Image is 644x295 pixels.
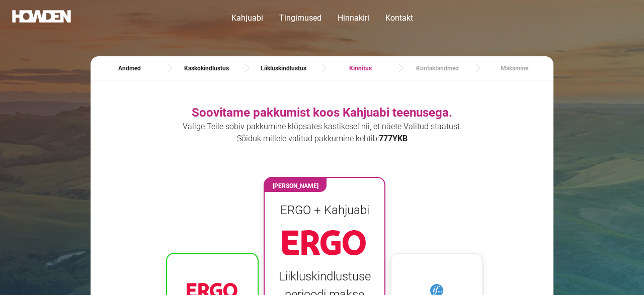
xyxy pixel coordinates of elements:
[223,12,271,24] a: Kahjuabi
[95,64,165,73] a: Andmed
[379,134,408,143] b: 777YKB
[271,12,330,24] a: Tingimused
[172,64,242,73] a: Kaskokindlustus
[115,121,529,133] span: Valige Teile sobiv pakkumine klõpsates kastikesel nii, et näete Valitud staatust.
[265,178,327,192] span: [PERSON_NAME]
[326,64,395,73] a: Kinnitus
[403,64,472,73] a: Kontaktandmed
[377,12,421,24] a: Kontakt
[330,12,377,24] a: Hinnakiri
[280,202,369,218] p: ERGO + Kahjuabi
[479,64,549,73] a: Maksmine
[249,64,318,73] a: Liikluskindlustus
[192,106,452,120] b: Soovitame pakkumist koos Kahjuabi teenusega.
[12,10,71,23] img: nav-smart-logo
[282,230,367,255] img: insurance-logo
[115,133,529,145] span: Sõiduk millele valitud pakkumine kehtib:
